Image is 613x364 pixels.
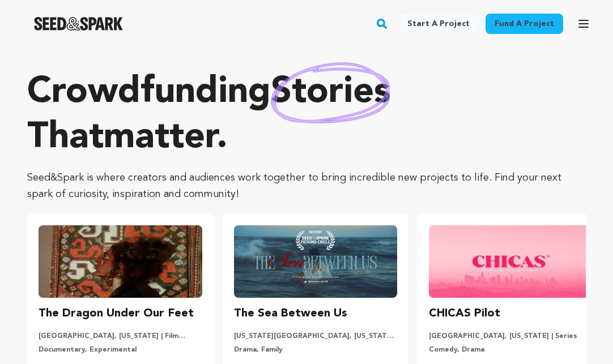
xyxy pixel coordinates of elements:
img: hand sketched image [271,62,390,124]
p: Drama, Family [234,345,398,354]
img: CHICAS Pilot image [429,225,593,298]
p: [GEOGRAPHIC_DATA], [US_STATE] | Series [429,332,593,341]
img: The Sea Between Us image [234,225,398,298]
p: Documentary, Experimental [39,345,202,354]
p: Crowdfunding that . [27,70,586,161]
h3: The Sea Between Us [234,305,347,323]
img: Seed&Spark Logo Dark Mode [34,17,123,31]
h3: The Dragon Under Our Feet [39,305,194,323]
span: matter [104,120,216,156]
p: Seed&Spark is where creators and audiences work together to bring incredible new projects to life... [27,170,586,203]
a: Seed&Spark Homepage [34,17,123,31]
p: [US_STATE][GEOGRAPHIC_DATA], [US_STATE] | Film Short [234,332,398,341]
a: Fund a project [486,14,563,34]
img: The Dragon Under Our Feet image [39,225,202,298]
p: Comedy, Drama [429,345,593,354]
a: Start a project [398,14,479,34]
p: [GEOGRAPHIC_DATA], [US_STATE] | Film Feature [39,332,202,341]
h3: CHICAS Pilot [429,305,500,323]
